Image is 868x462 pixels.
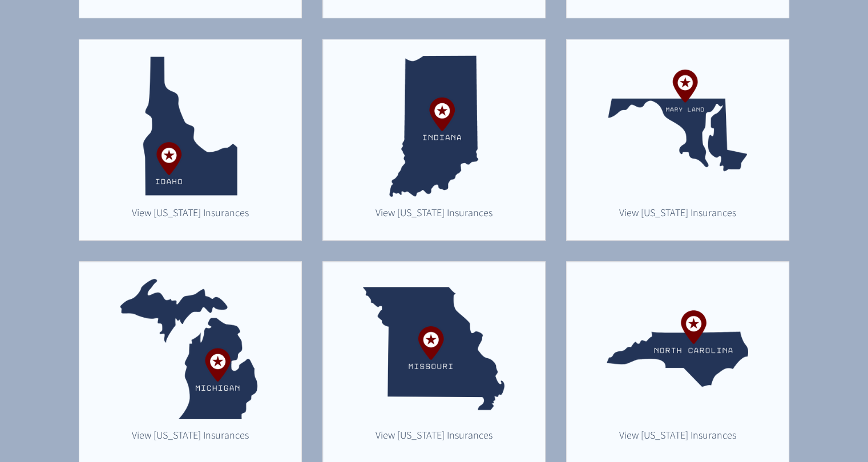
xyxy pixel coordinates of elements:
img: TelebehavioralHealth.US Placeholder [363,55,504,197]
img: TelebehavioralHealth.US Placeholder [607,278,748,419]
a: View Michigan Insurances [126,426,255,443]
a: View Missouri Insurances [369,426,499,443]
span: View [US_STATE] Insurances [376,206,492,219]
span: View [US_STATE] Insurances [132,206,249,219]
span: View [US_STATE] Insurances [619,206,736,219]
img: TelebehavioralHealth.US Placeholder [363,278,504,419]
span: View [US_STATE] Insurances [132,428,249,441]
span: View [US_STATE] Insurances [376,428,492,441]
a: View Maryland Insurances [613,204,742,221]
a: View Indiana Insurances [369,204,499,221]
img: TelebehavioralHealth.US Placeholder [607,55,748,197]
img: TelebehavioralHealth.US Placeholder [119,278,261,419]
span: View [US_STATE] Insurances [619,428,736,441]
a: View North Carolina Insurances [613,426,742,443]
img: TelebehavioralHealth.US Placeholder [119,55,261,197]
a: View Idaho Insurances [126,204,255,221]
